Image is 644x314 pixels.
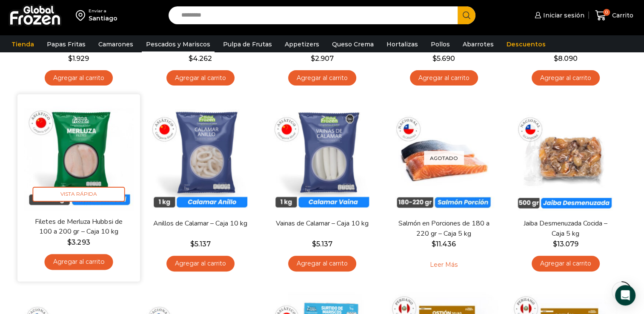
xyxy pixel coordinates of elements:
span: $ [432,54,437,63]
img: address-field-icon.svg [76,8,89,23]
a: Agregar al carrito: “Atún en Medallón de 140 a 200 g - Caja 5 kg” [532,70,600,86]
a: Abarrotes [458,36,498,52]
a: Tienda [7,36,38,52]
a: Descuentos [502,36,550,52]
a: Agregar al carrito: “Atún en Trozos - Caja 10 kg” [410,70,478,86]
a: Agregar al carrito: “Filetes de Merluza Hubbsi de 100 a 200 gr – Caja 10 kg” [44,254,113,270]
span: Carrito [610,11,633,20]
a: Appetizers [280,36,323,52]
a: Anillos de Calamar – Caja 10 kg [151,219,249,228]
a: Camarones [94,36,137,52]
a: Salmón en Porciones de 180 a 220 gr – Caja 5 kg [395,219,492,238]
span: $ [553,240,557,248]
a: Pollos [426,36,454,52]
a: Vainas de Calamar – Caja 10 kg [273,219,371,228]
a: Agregar al carrito: “Kanikama – Caja 10 kg” [45,70,113,86]
a: Filetes de Merluza Hubbsi de 100 a 200 gr – Caja 10 kg [29,217,128,237]
bdi: 8.090 [554,54,578,63]
span: $ [312,240,316,248]
span: $ [432,240,436,248]
bdi: 2.907 [311,54,334,63]
span: $ [554,54,558,63]
bdi: 4.262 [189,54,212,63]
a: Pescados y Mariscos [142,36,215,52]
p: Agotado [424,151,464,165]
span: $ [67,238,72,246]
a: Papas Fritas [43,36,90,52]
a: Agregar al carrito: “Surtido de Mariscos - Gold - Caja 10 kg” [288,70,356,86]
span: $ [68,54,72,63]
div: Santiago [89,14,117,23]
a: Leé más sobre “Salmón en Porciones de 180 a 220 gr - Caja 5 kg” [417,256,471,274]
span: $ [190,240,195,248]
div: Enviar a [89,8,117,14]
a: Agregar al carrito: “Anillos de Calamar - Caja 10 kg” [166,256,235,271]
bdi: 3.293 [67,238,90,246]
a: Agregar al carrito: “Vainas de Calamar - Caja 10 kg” [288,256,356,271]
span: Iniciar sesión [541,11,584,20]
bdi: 5.137 [312,240,332,248]
span: 0 [603,9,610,16]
a: Iniciar sesión [532,7,584,24]
span: Vista Rápida [32,187,125,202]
button: Search button [458,6,475,24]
span: $ [311,54,315,63]
div: Open Intercom Messenger [615,285,635,305]
a: Hortalizas [382,36,422,52]
a: Pulpa de Frutas [219,36,276,52]
span: $ [189,54,193,63]
bdi: 5.137 [190,240,211,248]
a: Jaiba Desmenuzada Cocida – Caja 5 kg [516,219,614,238]
a: Agregar al carrito: “Jaiba Desmenuzada Cocida - Caja 5 kg” [532,256,600,271]
bdi: 11.436 [432,240,456,248]
a: Agregar al carrito: “Filete de Tilapia - Caja 10 kg” [166,70,235,86]
bdi: 5.690 [432,54,455,63]
bdi: 13.079 [553,240,578,248]
a: 0 Carrito [593,6,635,26]
bdi: 1.929 [68,54,89,63]
a: Queso Crema [328,36,378,52]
